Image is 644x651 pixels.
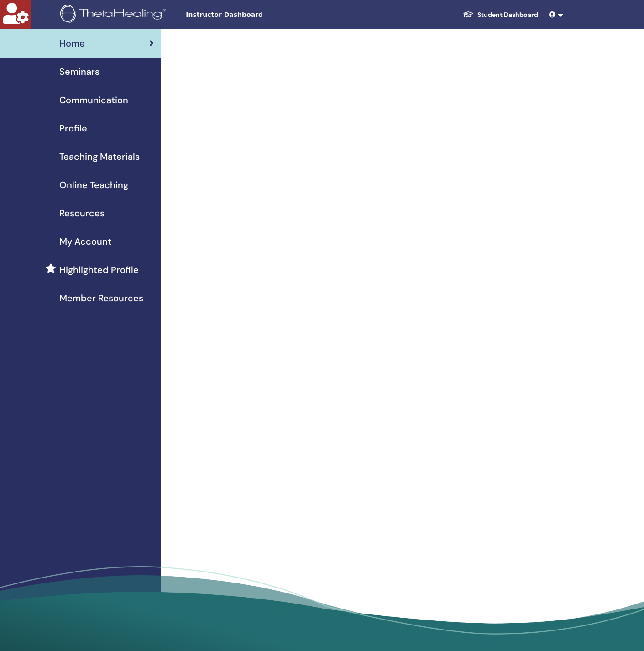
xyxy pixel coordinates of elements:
[59,291,143,305] span: Member Resources
[59,178,128,192] span: Online Teaching
[186,10,323,20] span: Instructor Dashboard
[456,6,545,23] a: Student Dashboard
[59,150,140,163] span: Teaching Materials
[59,235,111,248] span: My Account
[59,206,105,220] span: Resources
[59,121,87,135] span: Profile
[59,37,85,50] span: Home
[60,5,169,25] img: logo.png
[59,65,99,79] span: Seminars
[463,10,474,18] img: graduation-cap-white.svg
[59,263,139,277] span: Highlighted Profile
[59,93,128,107] span: Communication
